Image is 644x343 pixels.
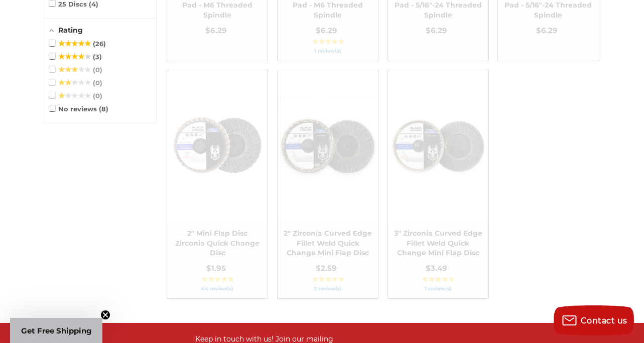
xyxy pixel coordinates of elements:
span: Rating [58,26,83,35]
div: Get Free ShippingClose teaser [10,318,102,343]
span: 8 [99,105,108,113]
span: No reviews [49,105,108,113]
span: ★★★★★ [58,53,91,61]
span: ★★★★★ [58,92,91,100]
span: 26 [93,40,106,48]
span: ★★★★★ [58,79,91,87]
span: 0 [93,92,102,100]
span: ★★★★★ [58,66,91,74]
span: Get Free Shipping [21,326,92,335]
button: Close teaser [100,310,110,320]
span: 0 [93,79,102,87]
button: Contact us [554,305,634,335]
span: ★★★★★ [58,40,91,48]
span: 3 [93,53,102,61]
span: 0 [93,66,102,74]
span: Contact us [581,316,627,325]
